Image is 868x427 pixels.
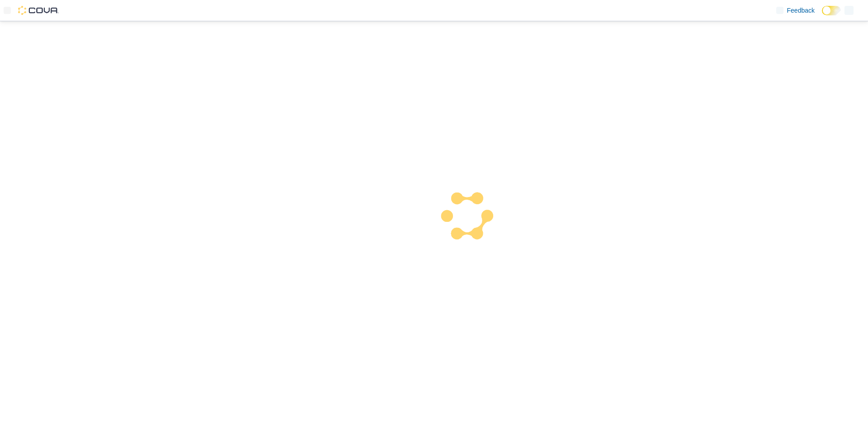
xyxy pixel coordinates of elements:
[18,6,59,15] img: Cova
[787,6,815,15] span: Feedback
[773,1,818,19] a: Feedback
[434,183,502,251] img: cova-loader
[822,6,841,15] input: Dark Mode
